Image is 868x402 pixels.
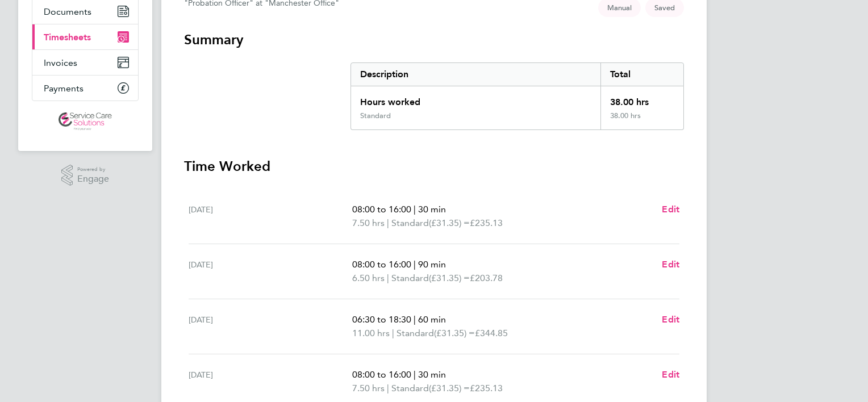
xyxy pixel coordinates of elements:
span: 11.00 hrs [352,328,390,338]
a: Timesheets [32,24,138,49]
div: [DATE] [189,258,352,285]
span: £235.13 [470,217,503,228]
div: [DATE] [189,313,352,340]
span: 7.50 hrs [352,217,385,228]
span: £344.85 [475,328,508,338]
div: [DATE] [189,203,352,230]
span: Invoices [44,57,77,68]
div: [DATE] [189,368,352,395]
span: | [414,204,416,215]
div: 38.00 hrs [600,86,683,111]
a: Powered byEngage [61,165,110,186]
span: Timesheets [44,32,91,43]
span: 60 min [418,314,446,325]
span: Engage [77,174,109,184]
a: Edit [662,368,679,382]
a: Edit [662,313,679,326]
a: Invoices [32,50,138,75]
span: (£31.35) = [429,217,470,228]
span: Powered by [77,165,109,174]
span: 06:30 to 18:30 [352,314,411,325]
span: 6.50 hrs [352,273,385,283]
div: Description [351,63,600,86]
span: (£31.35) = [434,328,475,338]
a: Edit [662,203,679,216]
div: 38.00 hrs [600,111,683,129]
span: 08:00 to 16:00 [352,259,411,270]
span: Payments [44,83,84,94]
span: Standard [391,382,429,395]
span: Edit [662,204,679,215]
span: (£31.35) = [429,383,470,393]
span: Standard [391,271,429,285]
div: Hours worked [351,86,600,111]
span: 30 min [418,369,446,380]
span: 08:00 to 16:00 [352,204,411,215]
span: 7.50 hrs [352,383,385,393]
span: | [414,369,416,380]
span: | [392,328,394,338]
span: | [387,383,389,393]
h3: Summary [184,31,684,49]
span: £235.13 [470,383,503,393]
span: Edit [662,259,679,270]
div: Summary [350,62,684,130]
span: 30 min [418,204,446,215]
span: | [414,314,416,325]
span: Edit [662,369,679,380]
span: Standard [397,326,434,340]
a: Payments [32,76,138,101]
span: £203.78 [470,273,503,283]
img: servicecare-logo-retina.png [59,112,112,131]
span: | [387,217,389,228]
div: Standard [360,111,391,120]
span: Documents [44,6,91,17]
span: 90 min [418,259,446,270]
span: | [387,273,389,283]
div: Total [600,63,683,86]
h3: Time Worked [184,157,684,175]
span: | [414,259,416,270]
a: Go to home page [32,112,139,131]
span: Standard [391,216,429,230]
span: Edit [662,314,679,325]
a: Edit [662,258,679,271]
span: (£31.35) = [429,273,470,283]
span: 08:00 to 16:00 [352,369,411,380]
